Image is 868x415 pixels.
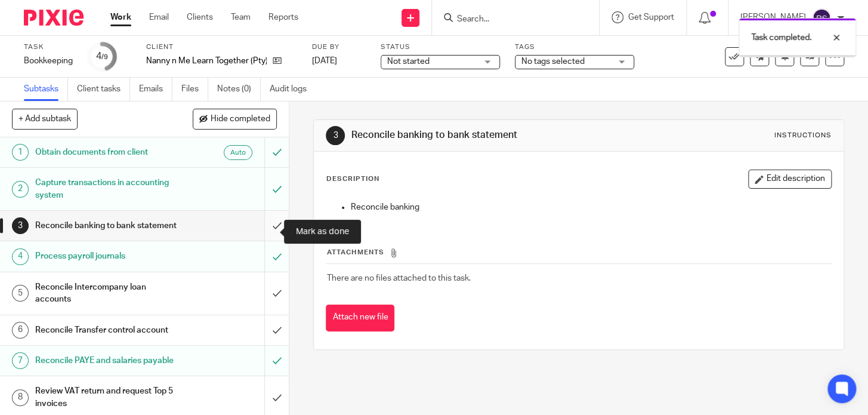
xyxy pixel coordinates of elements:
[751,32,811,44] p: Task completed.
[193,109,277,129] button: Hide completed
[149,11,169,23] a: Email
[326,274,470,282] span: There are no files attached to this task.
[812,8,831,27] img: svg%3E
[12,352,29,369] div: 7
[12,248,29,265] div: 4
[521,57,585,66] span: No tags selected
[96,50,108,63] div: 4
[187,11,213,23] a: Clients
[110,11,131,23] a: Work
[24,78,68,101] a: Subtasks
[24,42,73,52] label: Task
[312,57,337,65] span: [DATE]
[35,217,180,235] h1: Reconcile banking to bank statement
[12,389,29,406] div: 8
[35,247,180,265] h1: Process payroll journals
[181,78,208,101] a: Files
[211,115,270,124] span: Hide completed
[231,11,251,23] a: Team
[24,10,84,26] img: Pixie
[350,201,830,213] p: Reconcile banking
[35,321,180,339] h1: Reconcile Transfer control account
[217,78,261,101] a: Notes (0)
[24,55,73,67] div: Bookkeeping
[387,57,430,66] span: Not started
[351,129,604,142] h1: Reconcile banking to bank statement
[270,78,316,101] a: Audit logs
[12,109,78,129] button: + Add subtask
[146,42,297,52] label: Client
[381,42,500,52] label: Status
[35,382,180,413] h1: Review VAT return and request Top 5 invoices
[35,278,180,309] h1: Reconcile Intercompany loan accounts
[326,126,345,145] div: 3
[101,54,108,60] small: /9
[139,78,172,101] a: Emails
[774,131,832,140] div: Instructions
[12,181,29,198] div: 2
[748,170,832,189] button: Edit description
[12,144,29,161] div: 1
[312,42,366,52] label: Due by
[268,11,298,23] a: Reports
[35,143,180,161] h1: Obtain documents from client
[326,174,379,184] p: Description
[224,145,252,160] div: Auto
[326,305,394,331] button: Attach new file
[35,174,180,204] h1: Capture transactions in accounting system
[326,249,384,256] span: Attachments
[146,55,267,67] p: Nanny n Me Learn Together (Pty) Ltd
[35,352,180,370] h1: Reconcile PAYE and salaries payable
[12,322,29,339] div: 6
[77,78,130,101] a: Client tasks
[12,285,29,302] div: 5
[12,217,29,234] div: 3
